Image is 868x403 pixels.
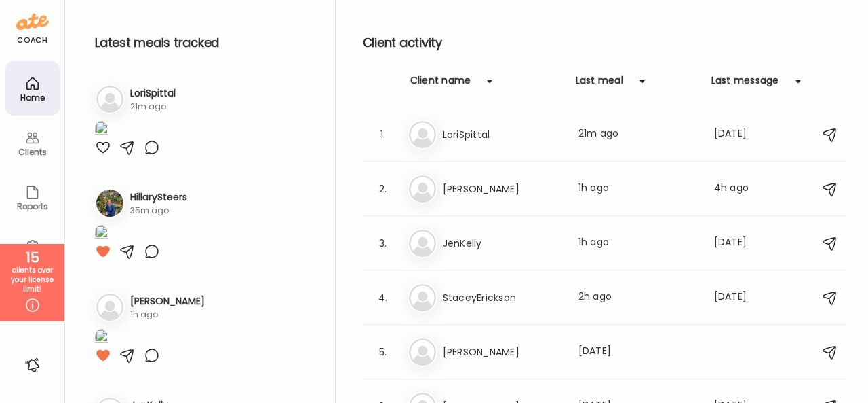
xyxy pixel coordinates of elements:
h2: Client activity [363,33,846,53]
div: [DATE] [714,126,767,143]
div: 1. [375,126,391,143]
img: bg-avatar-default.svg [409,230,436,257]
img: bg-avatar-default.svg [409,338,436,366]
img: images%2FRJteFs3GhigpuZE7lLqV7PdZ69D2%2FcgWbE3c1l1Y45fiHBWSQ%2FTlK1RGeeZMNtrWbz09BJ_1080 [95,225,108,243]
div: Last meal [576,73,623,95]
h3: LoriSpittal [130,86,176,101]
div: Home [8,93,57,102]
h3: JenKelly [443,235,562,251]
div: 2h ago [578,290,698,306]
img: bg-avatar-default.svg [409,284,436,311]
h3: [PERSON_NAME] [130,294,205,309]
h2: Latest meals tracked [95,33,313,53]
div: 1h ago [130,309,205,321]
div: [DATE] [714,290,767,306]
h3: [PERSON_NAME] [443,181,562,197]
img: avatars%2FRJteFs3GhigpuZE7lLqV7PdZ69D2 [96,190,123,217]
img: bg-avatar-default.svg [96,86,123,113]
img: bg-avatar-default.svg [409,121,436,148]
img: bg-avatar-default.svg [409,175,436,203]
div: [DATE] [578,344,698,360]
div: 4h ago [714,181,767,197]
h3: LoriSpittal [443,126,562,143]
div: 15 [5,249,60,266]
img: images%2FbbyQNxsEKpfwiGLsxlfrmQhO27W2%2FrClq4kZDw1dN0l1v1EYN%2F9EmelaIh33skHS0uWsiY_1080 [95,329,108,347]
div: 4. [375,290,391,306]
h3: HillarySteers [130,190,187,205]
h3: [PERSON_NAME] [443,344,562,360]
img: ate [16,11,49,33]
h3: StaceyErickson [443,290,562,306]
div: [DATE] [714,235,767,251]
div: Reports [8,202,57,211]
div: 1h ago [578,181,698,197]
div: 35m ago [130,205,187,217]
div: coach [17,35,47,46]
img: bg-avatar-default.svg [96,294,123,321]
div: clients over your license limit! [5,266,60,294]
div: 21m ago [130,101,176,113]
div: 2. [375,181,391,197]
div: 1h ago [578,235,698,251]
div: 3. [375,235,391,251]
div: 5. [375,344,391,360]
div: Client name [410,73,471,95]
div: 21m ago [578,126,698,143]
img: images%2FbVzNsLljHMfToQBlo5e0Pk5ePIj2%2F9EQgjXPmF3nCwh9YttRt%2FsETFIoNAUZqDIeD3PIhh_1080 [95,121,108,139]
div: Last message [711,73,779,95]
div: Clients [8,147,57,156]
